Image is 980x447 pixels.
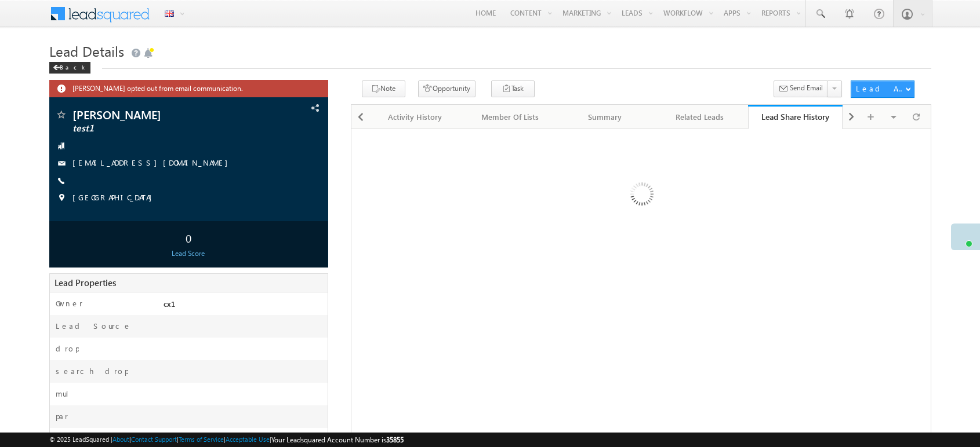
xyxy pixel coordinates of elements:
a: About [112,435,129,443]
label: Owner [56,298,83,309]
button: Send Email [774,80,828,97]
a: Terms of Service [179,435,224,443]
label: drop [56,343,79,354]
span: Lead Details [49,42,124,60]
label: search drop [56,366,128,376]
span: 35855 [386,435,404,444]
div: Activity History [377,110,452,124]
span: Your Leadsquared Account Number is [271,435,404,444]
img: Loading... [581,136,701,256]
span: [PERSON_NAME] [72,109,246,120]
label: Lead Source [56,321,132,331]
a: Lead Share History [748,105,843,129]
div: Lead Share History [757,111,834,122]
span: [GEOGRAPHIC_DATA] [72,192,158,204]
div: Summary [567,110,643,124]
span: Lead Properties [55,277,116,288]
span: [EMAIL_ADDRESS][DOMAIN_NAME] [72,157,234,169]
div: Member Of Lists [472,110,547,124]
button: Note [362,80,405,97]
span: [PERSON_NAME] opted out from email communication. [72,83,286,93]
a: Summary [558,105,653,129]
div: Back [49,62,90,74]
div: Lead Score [52,248,325,259]
a: Member Of Lists [463,105,558,129]
span: Send Email [790,83,823,93]
button: Lead Actions [851,80,914,98]
div: Related Leads [662,110,738,124]
label: mul [56,389,78,399]
button: Task [491,80,535,97]
span: © 2025 LeadSquared | | | | | [49,434,404,445]
div: 0 [52,227,325,248]
label: par [56,411,68,422]
span: cx1 [164,299,175,309]
a: Contact Support [131,435,177,443]
a: Activity History [368,105,463,129]
a: Back [49,61,96,71]
a: Related Leads [653,105,748,129]
button: Opportunity [418,80,476,97]
div: Lead Actions [856,83,905,94]
span: test1 [72,123,246,134]
a: Acceptable Use [226,435,270,443]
